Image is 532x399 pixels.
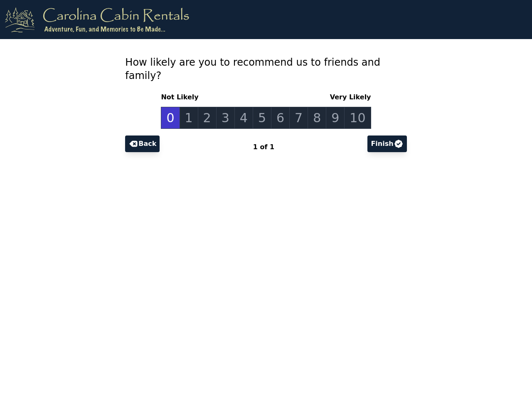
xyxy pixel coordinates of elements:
a: 4 [234,107,253,129]
button: Back [125,135,160,152]
a: 2 [198,107,217,129]
a: 1 [180,107,198,129]
span: How likely are you to recommend us to friends and family? [125,57,380,81]
a: 5 [253,107,271,129]
a: 10 [344,107,371,129]
img: logo.png [5,7,189,32]
a: 9 [326,107,345,129]
span: Not Likely [161,92,202,102]
span: Very Likely [327,92,371,102]
a: 3 [216,107,235,129]
a: 0 [161,107,180,129]
a: 7 [289,107,308,129]
button: Finish [367,135,406,152]
a: 8 [308,107,326,129]
span: 1 of 1 [253,143,274,151]
a: 6 [271,107,290,129]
